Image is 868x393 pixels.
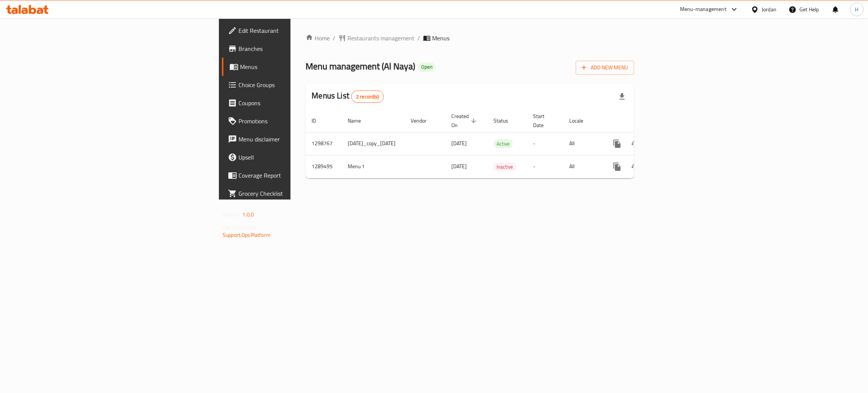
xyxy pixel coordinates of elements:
th: Actions [602,109,686,132]
div: Active [494,139,513,148]
span: Restaurants management [347,34,414,43]
h2: Menus List [312,90,384,103]
span: Version: [223,210,241,220]
button: more [608,135,626,153]
span: Coverage Report [238,171,358,180]
a: Promotions [222,112,364,130]
a: Edit Restaurant [222,21,364,40]
div: Total records count [351,91,384,103]
td: - [527,132,563,155]
div: Export file [613,88,631,106]
span: Promotions [238,117,358,126]
span: Grocery Checklist [238,189,358,198]
span: Branches [238,44,358,53]
div: Open [418,63,436,72]
div: Inactive [494,162,516,171]
span: Menu disclaimer [238,135,358,144]
td: All [563,132,602,155]
span: Name [348,116,371,125]
a: Restaurants management [338,34,414,43]
td: - [527,155,563,178]
a: Grocery Checklist [222,184,364,203]
span: Locale [569,116,593,125]
a: Coverage Report [222,166,364,184]
table: enhanced table [306,109,686,178]
span: Created On [451,112,478,130]
span: Status [494,116,518,125]
span: 2 record(s) [351,93,384,100]
span: Add New Menu [582,63,628,72]
span: ID [312,116,326,125]
span: Menus [432,34,449,43]
td: Menu 1 [342,155,405,178]
a: Choice Groups [222,76,364,94]
li: / [417,34,420,43]
span: H [855,5,858,14]
button: Change Status [626,135,644,153]
td: All [563,155,602,178]
span: Vendor [411,116,436,125]
span: Choice Groups [238,80,358,89]
div: Jordan [762,5,776,14]
span: Start Date [533,112,554,130]
a: Support.OpsPlatform [223,230,270,240]
a: Coupons [222,94,364,112]
span: Menus [240,62,358,71]
a: Menu disclaimer [222,130,364,148]
span: [DATE] [451,138,467,148]
span: 1.0.0 [242,210,254,220]
a: Menus [222,58,364,76]
a: Branches [222,40,364,58]
span: [DATE] [451,161,467,171]
td: [DATE]_copy_[DATE] [342,132,405,155]
span: Inactive [494,163,516,171]
span: Upsell [238,153,358,162]
span: Coupons [238,98,358,107]
span: Edit Restaurant [238,26,358,35]
button: Add New Menu [576,61,634,75]
button: more [608,158,626,176]
div: Menu-management [680,5,726,14]
a: Upsell [222,148,364,166]
nav: breadcrumb [306,34,634,43]
span: Open [418,64,436,70]
span: Get support on: [223,223,257,232]
span: Active [494,140,513,148]
button: Change Status [626,158,644,176]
